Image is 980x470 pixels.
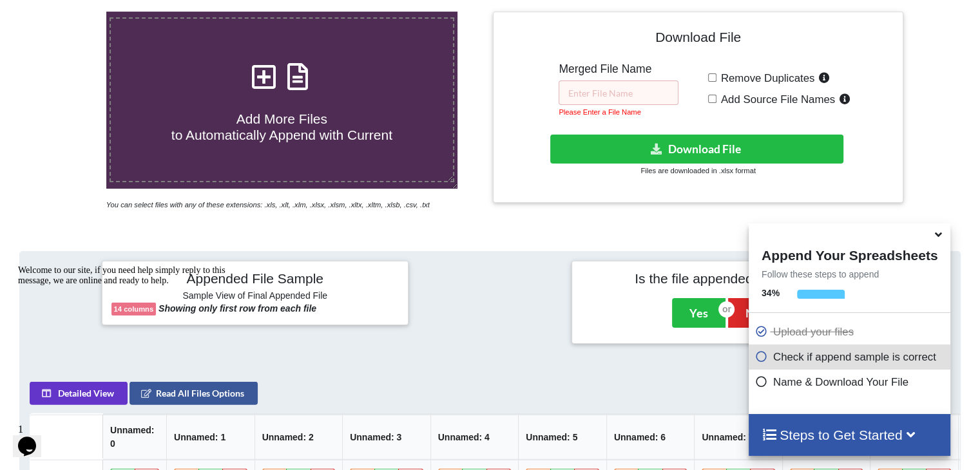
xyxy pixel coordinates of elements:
button: No [728,298,778,328]
th: Unnamed: 6 [606,415,695,460]
th: Unnamed: 5 [518,415,606,460]
button: Download File [550,135,843,164]
p: Upload your files [755,324,947,340]
h5: Merged File Name [559,62,678,76]
span: Welcome to our site, if you need help simply reply to this message, we are online and ready to help. [5,5,213,25]
input: Enter File Name [559,80,678,105]
h4: Steps to Get Started [762,427,937,443]
iframe: chat widget [13,260,245,412]
h4: Download File [503,21,893,58]
p: Check if append sample is correct [755,349,947,365]
h4: Append Your Spreadsheets [749,244,950,263]
th: Unnamed: 3 [342,415,430,460]
span: Add More Files to Automatically Append with Current [171,111,392,142]
th: Unnamed: 4 [430,415,519,460]
h4: Appended File Sample [111,270,399,288]
button: Read All Files Options [130,382,258,405]
h6: Sample View of Final Appended File [111,290,399,303]
small: Please Enter a File Name [559,108,640,116]
span: Add Source File Names [716,93,835,106]
iframe: chat widget [13,418,54,457]
small: Files are downloaded in .xlsx format [640,167,755,174]
p: Follow these steps to append [749,268,950,281]
div: Welcome to our site, if you need help simply reply to this message, we are online and ready to help. [5,5,237,26]
th: Unnamed: 2 [255,415,343,460]
i: You can select files with any of these extensions: .xls, .xlt, .xlm, .xlsx, .xlsm, .xltx, .xltm, ... [106,201,430,209]
button: Yes [672,298,725,328]
th: Unnamed: 7 [694,415,782,460]
h4: Is the file appended correctly? [581,270,869,287]
th: Unnamed: 0 [102,415,166,460]
span: Remove Duplicates [716,72,815,84]
p: Name & Download Your File [755,374,947,390]
b: 34 % [762,288,780,298]
th: Unnamed: 1 [166,415,255,460]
